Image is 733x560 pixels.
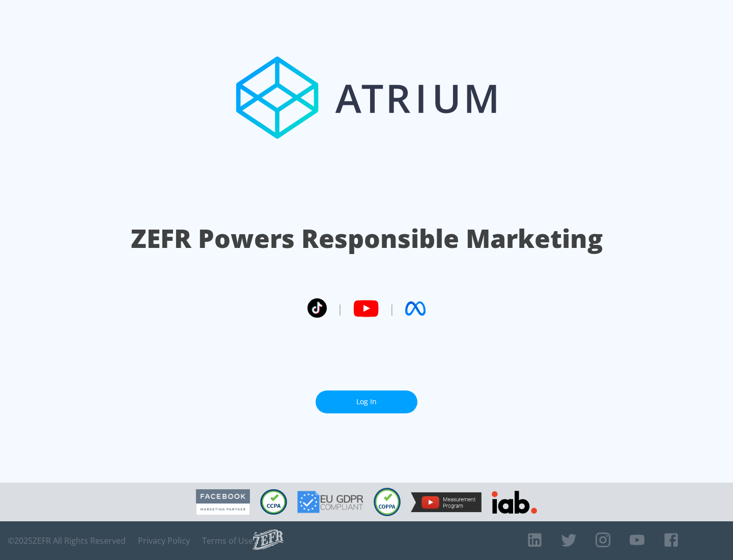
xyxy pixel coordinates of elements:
a: Log In [316,390,417,413]
a: Terms of Use [202,536,253,546]
span: | [337,301,343,316]
a: Privacy Policy [138,536,190,546]
img: CCPA Compliant [260,489,287,515]
img: COPPA Compliant [374,488,401,516]
img: Facebook Marketing Partner [196,489,250,515]
img: IAB [492,491,537,514]
span: | [389,301,395,316]
h1: ZEFR Powers Responsible Marketing [131,221,603,256]
span: © 2025 ZEFR All Rights Reserved [8,536,126,546]
img: YouTube Measurement Program [411,492,482,512]
img: GDPR Compliant [297,491,363,513]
